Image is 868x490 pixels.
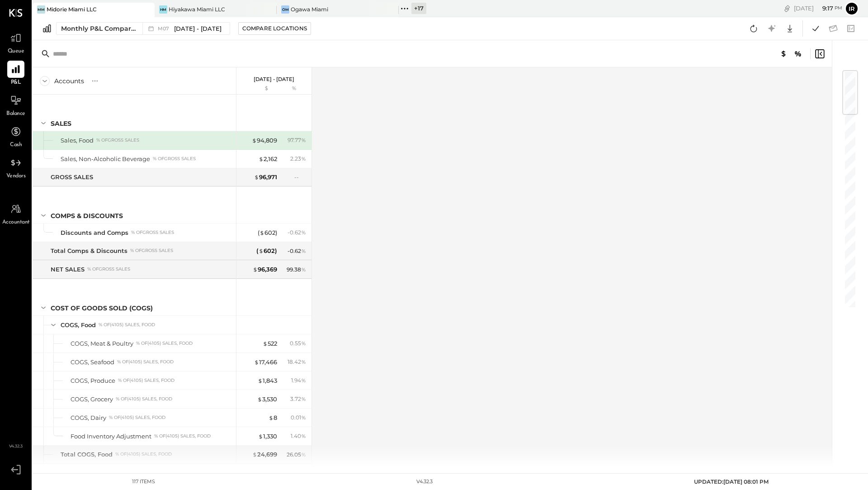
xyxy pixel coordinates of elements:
span: $ [252,451,257,458]
div: Monthly P&L Comparison [61,24,137,33]
div: 94,809 [252,136,277,145]
div: Total COGS, Food [61,450,113,459]
span: % [301,432,306,439]
div: OM [281,5,289,14]
div: 96,971 [254,173,277,181]
span: % [301,266,306,273]
div: 1,843 [258,376,277,385]
span: $ [263,340,268,347]
span: % [301,228,306,236]
span: Vendors [6,172,26,181]
div: COGS, Produce [71,376,115,385]
div: 24,699 [252,450,277,459]
div: Sales, Non-Alcoholic Beverage [61,155,150,163]
span: % [301,136,306,143]
div: 3.72 [290,395,306,403]
div: % of GROSS SALES [87,266,130,272]
div: % of (4105) Sales, Food [118,377,175,384]
span: UPDATED: [DATE] 08:01 PM [694,478,769,485]
div: 97.77 [288,136,306,144]
div: 96,369 [253,265,277,274]
span: % [301,451,306,458]
div: 2,162 [259,155,277,163]
span: % [301,155,306,162]
span: % [301,339,306,347]
button: Monthly P&L Comparison M07[DATE] - [DATE] [56,22,230,35]
div: 522 [263,339,277,348]
span: $ [269,414,274,421]
span: P&L [11,79,21,87]
span: M07 [158,26,172,31]
div: % of (4105) Sales, Food [136,340,193,347]
a: Queue [0,29,31,56]
div: % [279,85,309,92]
div: ( 602 ) [258,228,277,237]
div: COGS, Meat & Poultry [71,339,133,348]
div: % of (4105) Sales, Food [99,322,155,328]
div: 3,530 [257,395,277,404]
button: Ir [844,1,859,16]
span: $ [257,395,262,403]
div: 8 [269,414,277,422]
div: Discounts and Comps [61,228,128,237]
div: COGS, Dairy [71,414,106,422]
div: COGS, Food [61,321,96,329]
a: Balance [0,92,31,118]
div: Hiyakawa Miami LLC [169,5,225,13]
div: COGS, Seafood [71,358,114,366]
div: Food Inventory Adjustment [71,432,151,441]
span: % [301,358,306,365]
div: [DATE] [794,4,842,13]
div: ( 602 ) [256,247,277,255]
div: % of (4105) Sales, Food [115,451,172,457]
span: Cash [10,141,22,149]
span: % [301,414,306,421]
span: $ [253,266,258,273]
p: [DATE] - [DATE] [254,76,294,82]
a: P&L [0,61,31,87]
span: $ [254,358,259,366]
div: % of (4105) Sales, Food [116,396,172,402]
span: $ [259,155,264,162]
div: Sales, Food [61,136,94,145]
span: % [301,247,306,254]
span: Balance [6,110,25,118]
span: Queue [8,48,24,56]
div: MM [37,5,45,14]
span: % [301,395,306,402]
span: $ [259,229,264,236]
span: Accountant [2,219,30,227]
div: 99.38 [287,266,306,274]
div: Comps & Discounts [51,211,123,220]
div: - 0.62 [288,228,306,237]
div: % of (4105) Sales, Food [154,433,211,439]
div: % of GROSS SALES [131,229,174,236]
div: 18.42 [288,358,306,366]
div: 17,466 [254,358,277,366]
a: Vendors [0,154,31,181]
div: GROSS SALES [51,173,93,181]
div: Ogawa Miami [291,5,328,13]
div: 1.94 [291,376,306,385]
span: $ [252,137,257,144]
a: Cash [0,123,31,149]
div: 1.40 [291,432,306,440]
a: Accountant [0,200,31,227]
div: -- [294,173,306,181]
div: + 17 [411,3,426,14]
button: Compare Locations [238,22,311,35]
div: Total Comps & Discounts [51,247,127,255]
div: 26.05 [287,451,306,459]
span: % [301,376,306,384]
div: HM [159,5,167,14]
div: NET SALES [51,265,85,274]
div: COGS, Grocery [71,395,113,404]
div: v 4.32.3 [416,478,433,485]
div: 2.23 [290,155,306,163]
div: % of GROSS SALES [96,137,139,143]
div: Midorie Miami LLC [47,5,97,13]
div: Compare Locations [242,24,307,32]
div: Accounts [54,76,84,86]
div: copy link [783,4,792,13]
span: $ [259,247,264,254]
